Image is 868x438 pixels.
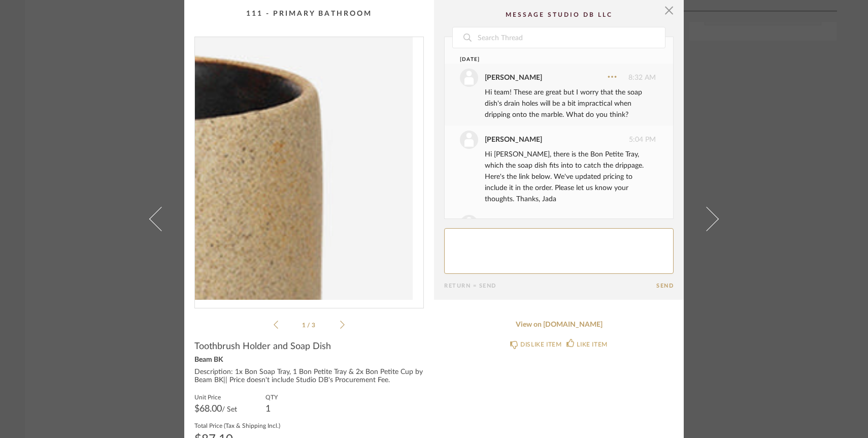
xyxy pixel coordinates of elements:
div: 5:04 PM [460,215,656,233]
div: Hi team! These are great but I worry that the soap dish's drain holes will be a bit impractical w... [485,87,656,120]
label: QTY [265,393,278,401]
span: Toothbrush Holder and Soap Dish [194,341,331,352]
span: 3 [312,322,317,328]
div: 1 [265,405,278,413]
span: $68.00 [194,404,222,414]
div: [PERSON_NAME] [485,72,542,83]
button: Send [656,283,674,289]
div: [PERSON_NAME] [485,134,542,145]
div: Description: 1x Bon Soap Tray, 1 Bon Petite Tray & 2x Bon Petite Cup by Beam BK|| Price doesn't i... [194,368,424,385]
div: Beam BK [194,356,424,364]
label: Unit Price [194,393,237,401]
div: Return = Send [444,283,656,289]
span: 1 [302,322,307,328]
span: / [307,322,312,328]
div: DISLIKE ITEM [520,339,561,350]
img: c1b66088-167f-4caa-ad55-5bdb95fe5a8a_1000x1000.jpg [195,37,423,300]
div: 0 [195,37,423,300]
a: View on [DOMAIN_NAME] [444,321,674,329]
div: 8:32 AM [460,69,656,87]
span: / Set [222,406,237,413]
div: [DATE] [460,56,637,64]
div: LIKE ITEM [577,339,607,350]
div: 5:04 PM [460,131,656,149]
input: Search Thread [477,27,665,48]
label: Total Price (Tax & Shipping Incl.) [194,421,280,429]
div: Hi [PERSON_NAME], there is the Bon Petite Tray, which the soap dish fits into to catch the drippa... [485,149,656,205]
